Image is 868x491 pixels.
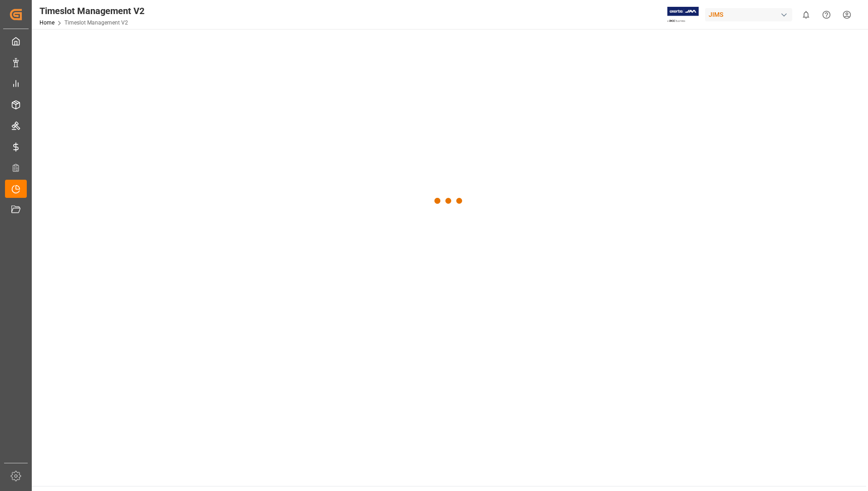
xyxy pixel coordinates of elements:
[705,6,796,23] button: JIMS
[39,20,54,26] a: Home
[39,4,144,18] div: Timeslot Management V2
[705,8,792,21] div: JIMS
[796,5,816,25] button: show 0 new notifications
[667,7,699,23] img: Exertis%20JAM%20-%20Email%20Logo.jpg_1722504956.jpg
[816,5,837,25] button: Help Center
